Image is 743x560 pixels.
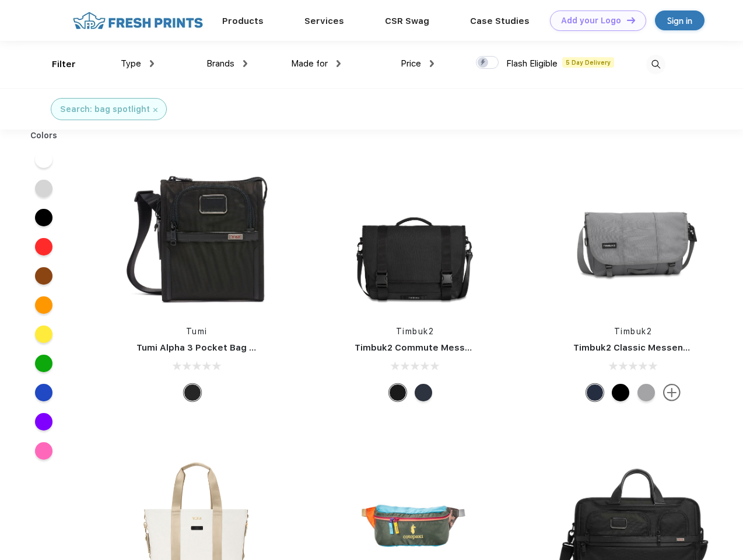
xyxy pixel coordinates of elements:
[206,58,234,69] span: Brands
[401,58,421,69] span: Price
[243,60,247,67] img: dropdown.png
[22,129,66,142] div: Colors
[121,58,141,69] span: Type
[586,384,604,401] div: Eco Nautical
[186,327,208,336] a: Tumi
[667,14,692,27] div: Sign in
[562,57,614,68] span: 5 Day Delivery
[415,384,432,401] div: Eco Nautical
[153,108,157,112] img: filter_cancel.svg
[612,384,629,401] div: Eco Black
[184,384,201,401] div: Black
[614,327,653,336] a: Timbuk2
[430,60,434,67] img: dropdown.png
[355,342,511,353] a: Timbuk2 Commute Messenger Bag
[60,103,150,116] div: Search: bag spotlight
[506,58,558,69] span: Flash Eligible
[52,58,76,71] div: Filter
[655,10,705,30] a: Sign in
[150,60,154,67] img: dropdown.png
[663,384,681,401] img: more.svg
[396,327,434,336] a: Timbuk2
[222,16,264,26] a: Products
[637,384,655,401] div: Eco Rind Pop
[337,60,341,67] img: dropdown.png
[627,17,635,23] img: DT
[561,16,621,26] div: Add your Logo
[389,384,406,401] div: Eco Black
[136,342,273,353] a: Tumi Alpha 3 Pocket Bag Small
[337,159,492,314] img: func=resize&h=266
[573,342,718,353] a: Timbuk2 Classic Messenger Bag
[119,159,274,314] img: func=resize&h=266
[646,55,665,74] img: desktop_search.svg
[69,10,206,31] img: fo%20logo%202.webp
[556,159,711,314] img: func=resize&h=266
[291,58,328,69] span: Made for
